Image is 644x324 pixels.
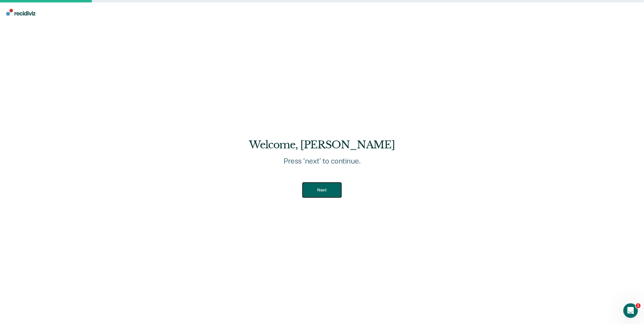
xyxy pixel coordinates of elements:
[249,139,395,151] h1: Welcome, [PERSON_NAME]
[249,156,395,166] p: Press ‘next’ to continue.
[6,9,35,15] img: Recidiviz
[636,303,641,308] span: 1
[303,183,341,197] button: Next
[623,303,638,318] iframe: Intercom live chat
